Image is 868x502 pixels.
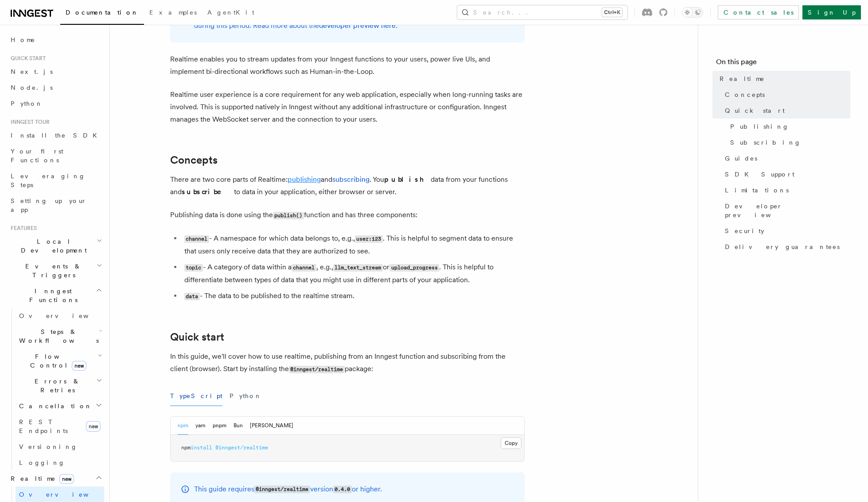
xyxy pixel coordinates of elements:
[16,308,104,324] a: Overview
[182,232,525,257] li: - A namespace for which data belongs to, e.g., . This is helpful to segment data to ensure that u...
[170,331,224,343] a: Quick start
[730,138,801,147] span: Subscribing
[66,9,139,16] span: Documentation
[149,9,197,16] span: Examples
[11,100,43,107] span: Python
[182,290,525,303] li: - The data to be published to the realtime stream.
[11,68,53,75] span: Next.js
[721,198,850,223] a: Developer preview
[7,308,104,471] div: Inngest Functions
[181,445,191,451] span: npm
[725,170,794,179] span: SDK Support
[16,398,104,414] button: Cancellation
[721,239,850,255] a: Delivery guarantees
[170,173,525,198] p: There are two core parts of Realtime: and . You data from your functions and to data in your appl...
[234,417,243,435] button: Bun
[289,366,345,373] code: @inngest/realtime
[725,186,789,195] span: Limitations
[144,3,202,24] a: Examples
[725,202,850,219] span: Developer preview
[384,175,431,184] strong: publish
[16,327,99,345] span: Steps & Workflows
[389,264,439,272] code: upload_progress
[273,212,304,219] code: publish()
[184,235,209,243] code: channel
[16,414,104,439] a: REST Endpointsnew
[802,5,861,19] a: Sign Up
[16,439,104,455] a: Versioning
[19,418,68,434] span: REST Endpoints
[730,122,789,131] span: Publishing
[19,491,110,498] span: Overview
[86,421,101,432] span: new
[19,443,78,450] span: Versioning
[7,55,46,62] span: Quick start
[230,386,262,406] button: Python
[7,193,104,218] a: Setting up your app
[170,386,222,406] button: TypeScript
[7,32,104,48] a: Home
[682,7,703,18] button: Toggle dark mode
[11,148,63,164] span: Your first Functions
[7,287,96,304] span: Inngest Functions
[16,402,92,410] span: Cancellation
[16,349,104,373] button: Flow Controlnew
[721,103,850,119] a: Quick start
[727,134,850,150] a: Subscribing
[213,417,226,435] button: pnpm
[170,209,525,222] p: Publishing data is done using the function and has three components:
[7,262,97,280] span: Events & Triggers
[716,57,850,71] h4: On this page
[602,8,622,17] kbd: Ctrl+K
[7,474,74,483] span: Realtime
[333,486,352,493] code: 0.4.0
[725,226,764,235] span: Security
[457,5,627,19] button: Search...Ctrl+K
[207,9,254,16] span: AgentKit
[170,88,525,126] p: Realtime user experience is a core requirement for any web application, especially when long-runn...
[11,172,86,188] span: Leveraging Steps
[19,312,110,319] span: Overview
[721,87,850,103] a: Concepts
[170,154,218,166] a: Concepts
[250,417,293,435] button: [PERSON_NAME]
[288,175,321,184] a: publishing
[170,350,525,376] p: In this guide, we'll cover how to use realtime, publishing from an Inngest function and subscribi...
[16,377,96,395] span: Errors & Retries
[11,35,35,44] span: Home
[191,445,212,451] span: install
[355,235,383,243] code: user:123
[7,225,37,232] span: Features
[501,437,522,449] button: Copy
[725,242,840,251] span: Delivery guarantees
[16,324,104,349] button: Steps & Workflows
[332,175,370,184] a: subscribing
[60,3,144,25] a: Documentation
[182,261,525,286] li: - A category of data within a , e.g., or . This is helpful to differentiate between types of data...
[725,154,757,163] span: Guides
[16,352,97,370] span: Flow Control
[11,197,87,213] span: Setting up your app
[19,459,65,466] span: Logging
[716,71,850,87] a: Realtime
[727,119,850,134] a: Publishing
[11,84,53,91] span: Node.js
[215,445,268,451] span: @inngest/realtime
[16,373,104,398] button: Errors & Retries
[11,132,102,139] span: Install the SDK
[170,53,525,78] p: Realtime enables you to stream updates from your Inngest functions to your users, power live UIs,...
[721,166,850,182] a: SDK Support
[721,182,850,198] a: Limitations
[725,90,765,99] span: Concepts
[182,188,234,196] strong: subscribe
[718,5,799,19] a: Contact sales
[7,471,104,487] button: Realtimenew
[7,168,104,193] a: Leveraging Steps
[254,486,310,493] code: @inngest/realtime
[184,264,203,272] code: topic
[7,234,104,258] button: Local Development
[202,3,260,24] a: AgentKit
[720,74,765,83] span: Realtime
[7,119,50,126] span: Inngest tour
[725,106,785,115] span: Quick start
